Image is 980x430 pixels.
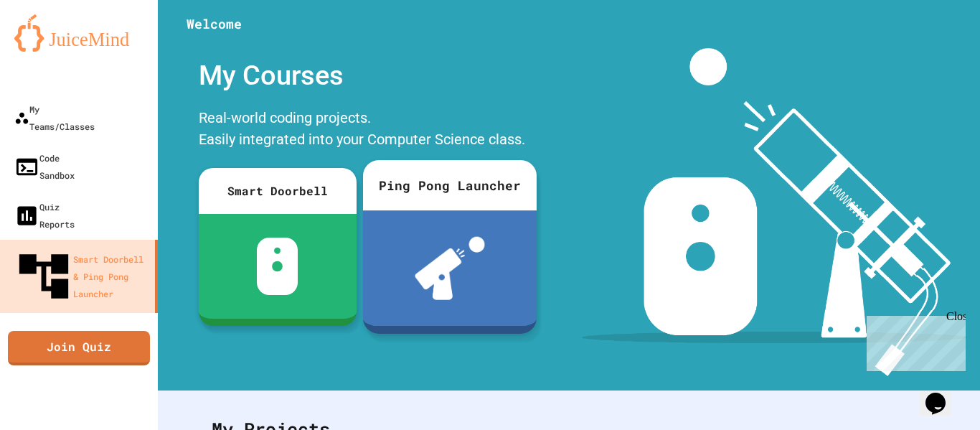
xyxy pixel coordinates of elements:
img: sdb-white.svg [257,238,298,295]
div: Ping Pong Launcher [363,160,537,210]
div: My Courses [192,48,536,103]
div: Smart Doorbell [199,168,357,214]
div: My Teams/Classes [14,101,95,135]
img: ppl-with-ball.png [415,237,485,300]
div: Code Sandbox [14,149,75,184]
div: Real-world coding projects. Easily integrated into your Computer Science class. [192,103,536,157]
iframe: chat widget [861,310,966,371]
div: Quiz Reports [14,198,75,233]
iframe: chat widget [920,373,966,416]
div: Smart Doorbell & Ping Pong Launcher [14,247,149,306]
img: logo-orange.svg [14,14,143,52]
div: Chat with us now!Close [6,6,99,91]
img: banner-image-my-projects.png [582,48,966,376]
a: Join Quiz [8,331,150,365]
